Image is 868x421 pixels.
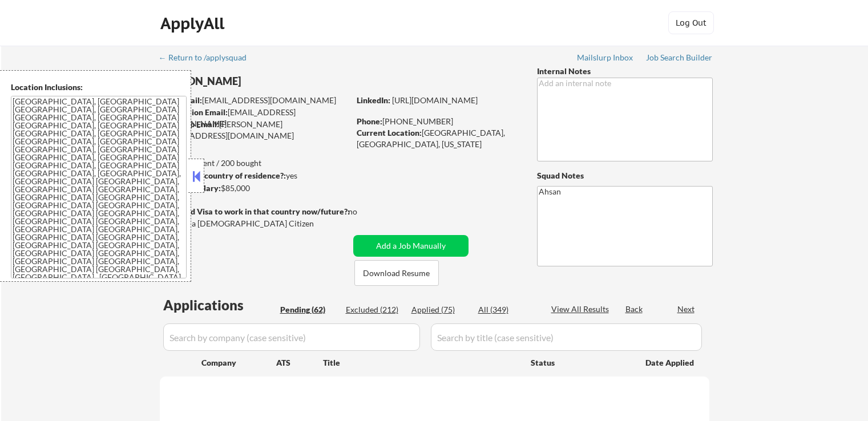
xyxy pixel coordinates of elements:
div: [GEOGRAPHIC_DATA], [GEOGRAPHIC_DATA], [US_STATE] [357,127,518,149]
button: Log Out [668,11,714,34]
div: Yes, I am a [DEMOGRAPHIC_DATA] Citizen [160,218,353,229]
div: Squad Notes [537,170,713,181]
div: 75 sent / 200 bought [159,157,349,169]
div: Location Inclusions: [11,82,187,93]
div: Company [201,357,276,369]
div: Pending (62) [280,304,337,315]
div: [PERSON_NAME] [160,74,394,88]
input: Search by title (case sensitive) [431,323,702,351]
a: [URL][DOMAIN_NAME] [392,95,478,105]
div: View All Results [551,303,612,315]
div: Applications [163,298,276,312]
strong: Phone: [357,116,382,126]
div: Excluded (212) [346,304,403,315]
a: ← Return to /applysquad [159,53,257,64]
input: Search by company (case sensitive) [163,323,420,351]
div: [EMAIL_ADDRESS][DOMAIN_NAME] [160,95,349,106]
div: $85,000 [159,183,349,194]
div: no [348,206,381,217]
strong: Current Location: [357,128,422,137]
a: Mailslurp Inbox [577,53,634,64]
div: [EMAIL_ADDRESS][DOMAIN_NAME] [160,107,349,129]
div: yes [159,170,346,181]
div: ATS [276,357,323,369]
button: Add a Job Manually [353,235,469,257]
div: All (349) [478,304,535,315]
strong: LinkedIn: [357,95,390,105]
div: ← Return to /applysquad [159,54,257,62]
div: Status [531,352,629,373]
div: Mailslurp Inbox [577,54,634,62]
div: Internal Notes [537,66,713,77]
strong: Can work in country of residence?: [159,171,286,180]
button: Download Resume [354,260,439,286]
div: [PERSON_NAME][EMAIL_ADDRESS][DOMAIN_NAME] [160,119,349,141]
div: Applied (75) [411,304,469,315]
a: Job Search Builder [646,53,713,64]
div: Back [625,303,644,315]
strong: Will need Visa to work in that country now/future?: [160,207,350,216]
div: Title [323,357,520,369]
div: Date Applied [645,357,696,369]
div: ApplyAll [160,14,228,33]
div: [PHONE_NUMBER] [357,116,518,127]
div: Next [677,303,696,315]
div: Job Search Builder [646,54,713,62]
